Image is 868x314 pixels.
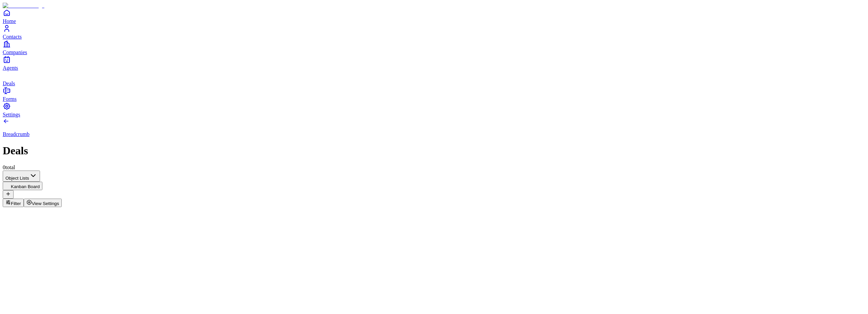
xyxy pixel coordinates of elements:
[3,120,865,137] a: Breadcrumb
[3,49,27,55] span: Companies
[3,55,865,71] a: Agents
[3,96,17,102] span: Forms
[3,102,865,117] a: Settings
[24,199,62,207] button: View Settings
[3,87,865,102] a: Forms
[3,112,20,117] span: Settings
[3,144,865,157] h1: Deals
[11,201,21,206] span: Filter
[3,40,865,55] a: Companies
[32,201,59,206] span: View Settings
[3,131,865,137] p: Breadcrumb
[3,65,18,71] span: Agents
[3,199,24,207] button: Filter
[3,3,44,9] img: Item Brain Logo
[3,9,865,24] a: Home
[3,18,16,24] span: Home
[3,71,865,86] a: deals
[3,24,865,40] a: Contacts
[3,182,42,190] button: Kanban Board
[3,164,865,171] div: 0 total
[3,81,15,86] span: Deals
[3,34,22,40] span: Contacts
